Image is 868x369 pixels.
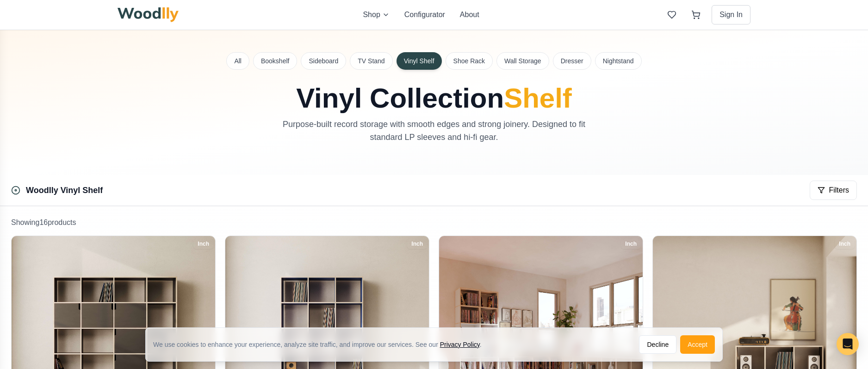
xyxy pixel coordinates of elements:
[639,335,676,354] button: Decline
[712,5,750,24] button: Sign In
[363,9,389,20] button: Shop
[193,239,213,249] div: Inch
[153,340,489,349] div: We use cookies to enhance your experience, analyze site traffic, and improve our services. See our .
[446,52,493,70] button: Shoe Rack
[504,83,572,114] span: Shelf
[595,52,642,70] button: Nightstand
[253,52,297,70] button: Bookshelf
[835,239,855,249] div: Inch
[397,52,442,70] button: Vinyl Shelf
[26,186,103,195] a: Woodlly Vinyl Shelf
[301,52,346,70] button: Sideboard
[621,239,641,249] div: Inch
[440,341,480,348] a: Privacy Policy
[350,52,392,70] button: TV Stand
[810,181,857,200] button: Filters
[407,239,427,249] div: Inch
[837,333,859,355] div: Open Intercom Messenger
[279,118,589,144] p: Purpose-built record storage with smooth edges and strong joinery. Designed to fit standard LP sl...
[460,9,479,20] button: About
[226,52,249,70] button: All
[404,9,445,20] button: Configurator
[829,185,849,196] span: Filters
[680,335,715,354] button: Accept
[496,52,549,70] button: Wall Storage
[11,217,857,228] p: Showing 16 product s
[118,7,179,22] img: Woodlly
[227,85,641,112] h1: Vinyl Collection
[553,52,591,70] button: Dresser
